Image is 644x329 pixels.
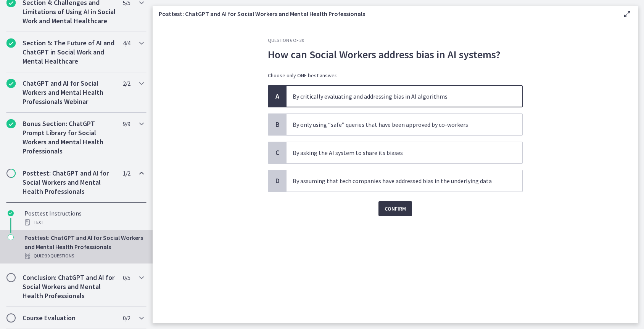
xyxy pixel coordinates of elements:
[6,119,16,128] i: Completed
[273,120,282,129] span: B
[123,38,130,48] span: 4 / 4
[123,313,130,323] span: 0 / 2
[293,148,501,157] p: By asking the AI system to share its biases
[24,218,143,227] div: Text
[268,46,523,62] p: How can Social Workers address bias in AI systems?
[123,119,130,128] span: 9 / 9
[293,120,501,129] p: By only using “safe” queries that have been approved by co-workers
[6,38,16,48] i: Completed
[273,92,282,101] span: A
[293,176,501,185] p: By assuming that tech companies have addressed bias in the underlying data
[273,148,282,157] span: C
[273,176,282,185] span: D
[293,92,501,101] p: By critically evaluating and addressing bias in AI algorithms
[24,209,143,227] div: Posttest Instructions
[123,79,130,88] span: 2 / 2
[23,313,116,323] h2: Course Evaluation
[123,273,130,282] span: 0 / 5
[6,79,16,88] i: Completed
[23,273,116,300] h2: Conclusion: ChatGPT and AI for Social Workers and Mental Health Professionals
[44,251,74,260] span: · 30 Questions
[268,72,523,79] p: Choose only ONE best answer.
[24,233,143,260] div: Posttest: ChatGPT and AI for Social Workers and Mental Health Professionals
[159,9,610,18] h3: Posttest: ChatGPT and AI for Social Workers and Mental Health Professionals
[23,169,116,196] h2: Posttest: ChatGPT and AI for Social Workers and Mental Health Professionals
[378,201,412,216] button: Confirm
[8,210,14,216] i: Completed
[385,204,406,213] span: Confirm
[23,79,116,106] h2: ChatGPT and AI for Social Workers and Mental Health Professionals Webinar
[23,38,116,66] h2: Section 5: The Future of AI and ChatGPT in Social Work and Mental Healthcare
[123,169,130,178] span: 1 / 2
[24,251,143,260] div: Quiz
[23,119,116,156] h2: Bonus Section: ChatGPT Prompt Library for Social Workers and Mental Health Professionals
[268,37,523,43] h3: Question 6 of 30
